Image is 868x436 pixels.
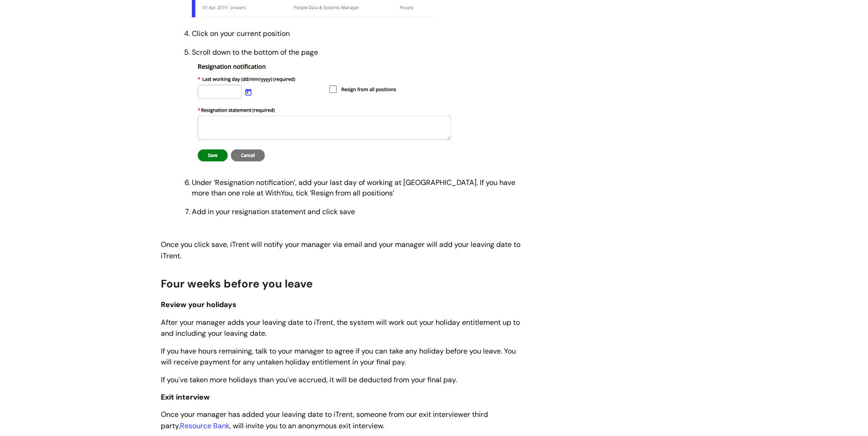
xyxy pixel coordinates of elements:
span: If you've taken more holidays than you've accrued, it will be deducted from your final pay. [161,375,457,385]
span: After your manager adds your leaving date to iTrent, the system will work out your holiday entitl... [161,318,520,339]
span: If you have hours remaining, talk to your manager to agree if you can take any holiday before you... [161,346,516,367]
img: 0kLF_DhqXfDpZ2NiNvjPc6EEPY7901O8Pg.png [192,57,454,166]
span: Under ‘Resignation notification’, add your last day of working at [GEOGRAPHIC_DATA]. If you have ... [192,178,515,197]
span: Once your manager has added your leaving date to iTrent, someone from our exit interviewer third ... [161,410,488,431]
span: Four weeks before you leave [161,277,313,291]
span: Review your holidays [161,300,236,309]
span: Exit interview [161,392,210,402]
a: Resource Bank [180,421,230,431]
span: Add in your resignation statement and click save [192,207,355,216]
span: Once you click save, iTrent will notify your manager via email and your manager will add your lea... [161,240,520,261]
span: Scroll down to the bottom of the page [192,47,318,57]
span: Click on your current position [192,29,290,38]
